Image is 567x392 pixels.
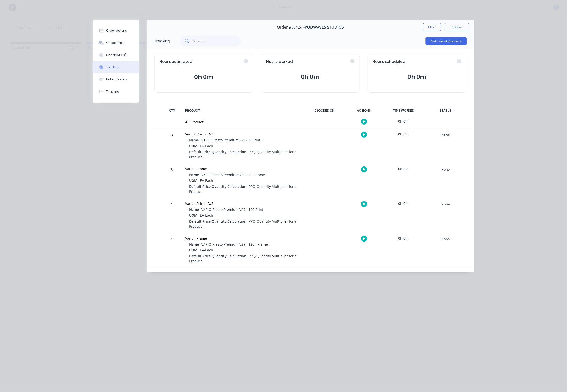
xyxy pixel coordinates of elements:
div: Vario - Frame [185,166,300,171]
div: 0h 0m [385,233,422,244]
span: Default Price Quantity Calculation [189,219,246,224]
span: VARIO Presto Premium V29 -90 Print [201,138,260,142]
span: EA-Each [200,144,213,148]
button: None [428,236,464,243]
div: 0h 0m [385,129,422,140]
span: UOM [189,247,197,253]
span: UOM [189,178,197,183]
span: PPQ-Quantity Multiplier for a Product [189,219,296,229]
div: None [428,167,463,173]
span: Hours worked [266,59,293,65]
button: None [428,132,464,138]
button: Add manual time entry [426,37,467,45]
button: Collaborate [93,37,139,49]
div: Linked Orders [106,77,127,82]
div: PRODUCT [182,105,303,116]
div: CLOCKED ON [306,105,343,116]
div: Tracking [106,65,120,69]
div: 0h 0m [385,116,422,127]
button: Checklists 0/0 [93,49,139,61]
span: PPQ-Quantity Multiplier for a Product [189,184,296,194]
span: VARIO Presto Premium V29 - 120 Print [201,207,263,212]
div: ACTIONS [346,105,382,116]
div: Timeline [106,90,119,94]
span: Name [189,137,199,143]
button: 0h 0m [159,72,248,82]
span: Order #98424 - [277,25,305,30]
span: Default Price Quantity Calculation [189,149,246,154]
div: 3 [165,129,179,163]
div: 0h 0m [385,163,422,174]
div: Checklists 0/0 [106,53,128,57]
div: None [428,201,463,208]
button: Close [423,23,441,31]
button: Tracking [93,61,139,73]
div: Tracking [154,38,170,44]
span: Name [189,242,199,247]
input: Search... [193,36,241,46]
div: QTY [165,105,179,116]
span: UOM [189,143,197,148]
button: Options [445,23,469,31]
span: Name [189,207,199,212]
button: None [428,201,464,208]
button: Linked Orders [93,73,139,86]
span: Hours scheduled [373,59,406,65]
div: 1 [165,199,179,233]
span: PODWAVES STUDIOS [305,25,344,30]
span: VARIO Presto Premium V29 - 120 - Frame [201,242,268,246]
div: Vario - Frame [185,236,300,241]
span: UOM [189,213,197,218]
span: PPQ-Quantity Multiplier for a Product [189,254,296,263]
span: Default Price Quantity Calculation [189,253,246,258]
div: Order details [106,28,127,33]
div: Vario - Print - D/S [185,132,300,137]
div: 3 [165,164,179,198]
span: EA-Each [200,248,213,252]
div: 1 [165,234,179,267]
button: None [428,166,464,173]
span: EA-Each [200,178,213,183]
div: None [428,132,463,138]
div: Collaborate [106,41,126,45]
button: 0h 0m [373,72,461,82]
span: VARIO Presto Premium V29 -90 - Frame [201,172,265,177]
span: Name [189,172,199,177]
div: All Products [185,119,300,124]
span: EA-Each [200,213,213,218]
button: Timeline [93,86,139,98]
button: Order details [93,24,139,37]
div: None [428,236,463,242]
span: Hours estimated [159,59,192,65]
button: 0h 0m [266,72,355,82]
div: 0h 0m [385,198,422,209]
span: Default Price Quantity Calculation [189,184,246,189]
div: TIME WORKED [385,105,422,116]
span: PPQ-Quantity Multiplier for a Product [189,149,296,159]
div: Vario - Print - D/S [185,201,300,206]
div: STATUS [425,105,466,116]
